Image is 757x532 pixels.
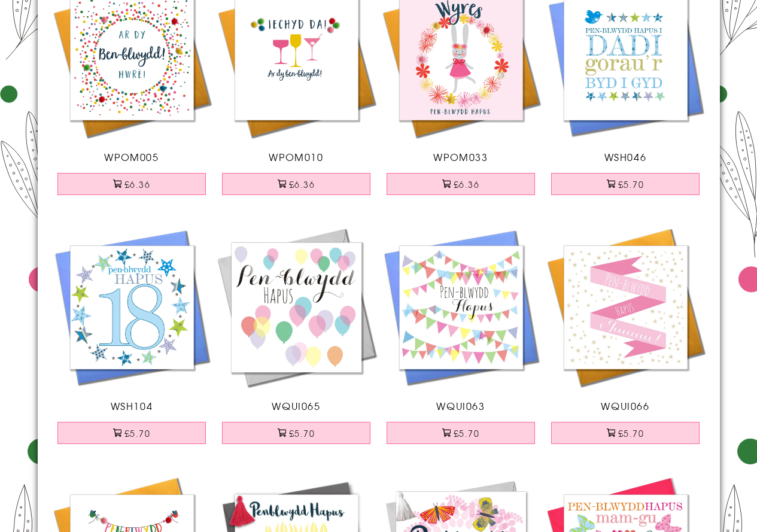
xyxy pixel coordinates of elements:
[272,399,320,413] span: WQUI065
[104,150,159,164] span: WPOM005
[269,150,323,164] span: WPOM010
[379,225,543,390] img: Welsh Birthday Card, Penblwydd Hapus, Sweet Pineapple, Happy Birthday
[543,225,708,413] a: Welsh Birthday Card, Penblwydd Hapus, Coloured Balloons, Happy Birthday WQUI066
[433,150,488,164] span: WPOM033
[436,399,485,413] span: WQUI063
[214,225,379,413] a: Welsh Birthday Card, Penblwydd Hapus, Wine Glasses, Happy Birthday WQUI065
[543,225,708,390] img: Welsh Birthday Card, Penblwydd Hapus, Coloured Balloons, Happy Birthday
[387,173,535,195] button: £6.36
[214,225,379,390] img: Welsh Birthday Card, Penblwydd Hapus, Wine Glasses, Happy Birthday
[601,399,649,413] span: WQUI066
[387,422,535,444] button: £5.70
[551,422,700,444] button: £5.70
[57,173,206,195] button: £6.36
[379,225,543,413] a: Welsh Birthday Card, Penblwydd Hapus, Sweet Pineapple, Happy Birthday WQUI063
[222,422,370,444] button: £5.70
[604,150,647,164] span: WSH046
[222,173,370,195] button: £6.36
[57,422,206,444] button: £5.70
[551,173,700,195] button: £5.70
[111,399,153,413] span: WSH104
[50,225,214,413] a: Welsh 18th Birthday Card, Penblwydd Hapus, Blue Age 18 WSH104
[50,225,214,390] img: Welsh 18th Birthday Card, Penblwydd Hapus, Blue Age 18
